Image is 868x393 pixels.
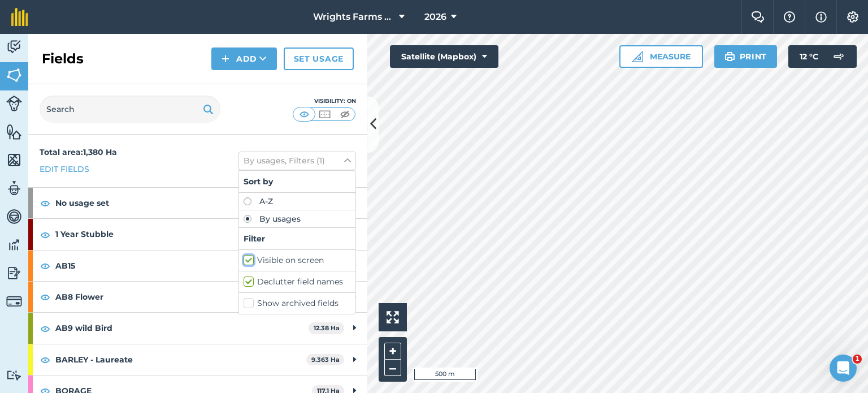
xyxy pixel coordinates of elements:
[244,297,351,309] label: Show archived fields
[390,45,498,68] button: Satellite (Mapbox)
[6,236,22,253] img: svg+xml;base64,PD94bWwgdmVyc2lvbj0iMS4wIiBlbmNvZGluZz0idXRmLTgiPz4KPCEtLSBHZW5lcmF0b3I6IEFkb2JlIE...
[384,343,401,360] button: +
[815,10,827,24] img: svg+xml;base64,PHN2ZyB4bWxucz0iaHR0cDovL3d3dy53My5vcmcvMjAwMC9zdmciIHdpZHRoPSIxNyIgaGVpZ2h0PSIxNy...
[827,45,850,68] img: svg+xml;base64,PD94bWwgdmVyc2lvbj0iMS4wIiBlbmNvZGluZz0idXRmLTgiPz4KPCEtLSBHZW5lcmF0b3I6IEFkb2JlIE...
[424,10,446,24] span: 2026
[42,50,84,68] h2: Fields
[40,290,50,304] img: svg+xml;base64,PHN2ZyB4bWxucz0iaHR0cDovL3d3dy53My5vcmcvMjAwMC9zdmciIHdpZHRoPSIxOCIgaGVpZ2h0PSIyNC...
[6,123,22,140] img: svg+xml;base64,PHN2ZyB4bWxucz0iaHR0cDovL3d3dy53My5vcmcvMjAwMC9zdmciIHdpZHRoPSI1NiIgaGVpZ2h0PSI2MC...
[6,152,22,169] img: svg+xml;base64,PHN2ZyB4bWxucz0iaHR0cDovL3d3dy53My5vcmcvMjAwMC9zdmciIHdpZHRoPSI1NiIgaGVpZ2h0PSI2MC...
[632,51,643,62] img: Ruler icon
[387,311,399,323] img: Four arrows, one pointing top left, one top right, one bottom right and the last bottom left
[724,50,735,63] img: svg+xml;base64,PHN2ZyB4bWxucz0iaHR0cDovL3d3dy53My5vcmcvMjAwMC9zdmciIHdpZHRoPSIxOSIgaGVpZ2h0PSIyNC...
[384,360,401,376] button: –
[40,228,50,241] img: svg+xml;base64,PHN2ZyB4bWxucz0iaHR0cDovL3d3dy53My5vcmcvMjAwMC9zdmciIHdpZHRoPSIxOCIgaGVpZ2h0PSIyNC...
[783,11,796,23] img: A question mark icon
[28,219,367,249] div: 1 Year Stubble31.02 Ha
[40,147,117,157] strong: Total area : 1,380 Ha
[244,234,265,244] strong: Filter
[222,52,229,66] img: svg+xml;base64,PHN2ZyB4bWxucz0iaHR0cDovL3d3dy53My5vcmcvMjAwMC9zdmciIHdpZHRoPSIxNCIgaGVpZ2h0PSIyNC...
[55,282,306,312] strong: AB8 Flower
[238,152,356,170] button: By usages, Filters (1)
[314,324,340,332] strong: 12.38 Ha
[55,344,306,375] strong: BARLEY - Laureate
[55,219,309,249] strong: 1 Year Stubble
[297,109,311,120] img: svg+xml;base64,PHN2ZyB4bWxucz0iaHR0cDovL3d3dy53My5vcmcvMjAwMC9zdmciIHdpZHRoPSI1MCIgaGVpZ2h0PSI0MC...
[846,11,860,23] img: A cog icon
[40,196,50,210] img: svg+xml;base64,PHN2ZyB4bWxucz0iaHR0cDovL3d3dy53My5vcmcvMjAwMC9zdmciIHdpZHRoPSIxOCIgaGVpZ2h0PSIyNC...
[28,344,367,375] div: BARLEY - Laureate9.363 Ha
[244,176,273,187] strong: Sort by
[55,313,309,343] strong: AB9 wild Bird
[55,251,306,281] strong: AB15
[788,45,857,68] button: 12 °C
[293,97,356,106] div: Visibility: On
[244,215,351,223] label: By usages
[800,45,818,68] span: 12 ° C
[28,188,367,218] div: No usage set528 Ha
[40,163,89,175] a: Edit fields
[830,355,857,382] iframe: Intercom live chat
[55,188,313,218] strong: No usage set
[203,102,214,116] img: svg+xml;base64,PHN2ZyB4bWxucz0iaHR0cDovL3d3dy53My5vcmcvMjAwMC9zdmciIHdpZHRoPSIxOSIgaGVpZ2h0PSIyNC...
[244,254,351,266] label: Visible on screen
[6,96,22,111] img: svg+xml;base64,PD94bWwgdmVyc2lvbj0iMS4wIiBlbmNvZGluZz0idXRmLTgiPz4KPCEtLSBHZW5lcmF0b3I6IEFkb2JlIE...
[6,180,22,197] img: svg+xml;base64,PD94bWwgdmVyc2lvbj0iMS4wIiBlbmNvZGluZz0idXRmLTgiPz4KPCEtLSBHZW5lcmF0b3I6IEFkb2JlIE...
[714,45,778,68] button: Print
[28,282,367,312] div: AB8 Flower33.33 Ha
[284,47,354,70] a: Set usage
[6,293,22,309] img: svg+xml;base64,PD94bWwgdmVyc2lvbj0iMS4wIiBlbmNvZGluZz0idXRmLTgiPz4KPCEtLSBHZW5lcmF0b3I6IEFkb2JlIE...
[313,10,394,24] span: Wrights Farms Contracting
[11,8,28,26] img: fieldmargin Logo
[6,208,22,225] img: svg+xml;base64,PD94bWwgdmVyc2lvbj0iMS4wIiBlbmNvZGluZz0idXRmLTgiPz4KPCEtLSBHZW5lcmF0b3I6IEFkb2JlIE...
[6,38,22,55] img: svg+xml;base64,PD94bWwgdmVyc2lvbj0iMS4wIiBlbmNvZGluZz0idXRmLTgiPz4KPCEtLSBHZW5lcmF0b3I6IEFkb2JlIE...
[40,353,50,366] img: svg+xml;base64,PHN2ZyB4bWxucz0iaHR0cDovL3d3dy53My5vcmcvMjAwMC9zdmciIHdpZHRoPSIxOCIgaGVpZ2h0PSIyNC...
[28,313,367,343] div: AB9 wild Bird12.38 Ha
[28,251,367,281] div: AB1558.77 Ha
[40,322,50,335] img: svg+xml;base64,PHN2ZyB4bWxucz0iaHR0cDovL3d3dy53My5vcmcvMjAwMC9zdmciIHdpZHRoPSIxOCIgaGVpZ2h0PSIyNC...
[6,67,22,84] img: svg+xml;base64,PHN2ZyB4bWxucz0iaHR0cDovL3d3dy53My5vcmcvMjAwMC9zdmciIHdpZHRoPSI1NiIgaGVpZ2h0PSI2MC...
[311,356,340,364] strong: 9.363 Ha
[244,276,351,288] label: Declutter field names
[318,109,332,120] img: svg+xml;base64,PHN2ZyB4bWxucz0iaHR0cDovL3d3dy53My5vcmcvMjAwMC9zdmciIHdpZHRoPSI1MCIgaGVpZ2h0PSI0MC...
[244,197,351,205] label: A-Z
[338,109,352,120] img: svg+xml;base64,PHN2ZyB4bWxucz0iaHR0cDovL3d3dy53My5vcmcvMjAwMC9zdmciIHdpZHRoPSI1MCIgaGVpZ2h0PSI0MC...
[6,370,22,381] img: svg+xml;base64,PD94bWwgdmVyc2lvbj0iMS4wIiBlbmNvZGluZz0idXRmLTgiPz4KPCEtLSBHZW5lcmF0b3I6IEFkb2JlIE...
[40,259,50,273] img: svg+xml;base64,PHN2ZyB4bWxucz0iaHR0cDovL3d3dy53My5vcmcvMjAwMC9zdmciIHdpZHRoPSIxOCIgaGVpZ2h0PSIyNC...
[853,355,862,364] span: 1
[6,265,22,282] img: svg+xml;base64,PD94bWwgdmVyc2lvbj0iMS4wIiBlbmNvZGluZz0idXRmLTgiPz4KPCEtLSBHZW5lcmF0b3I6IEFkb2JlIE...
[619,45,703,68] button: Measure
[40,96,220,123] input: Search
[211,47,277,70] button: Add
[751,11,765,23] img: Two speech bubbles overlapping with the left bubble in the forefront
